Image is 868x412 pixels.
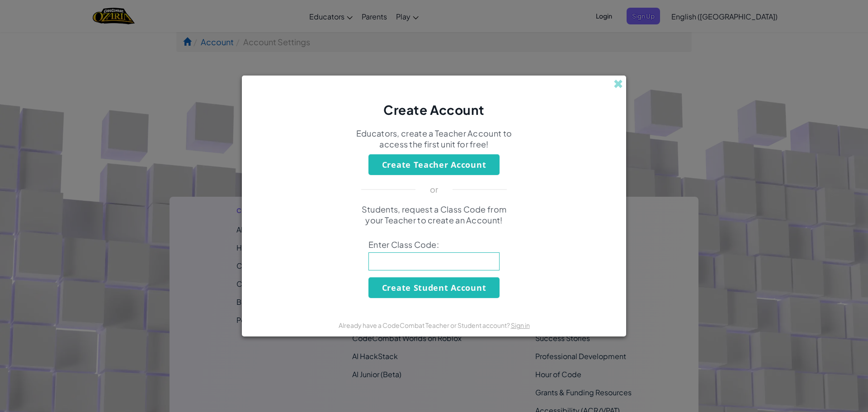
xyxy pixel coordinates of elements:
[368,277,500,298] button: Create Student Account
[383,102,485,118] span: Create Account
[368,154,500,175] button: Create Teacher Account
[430,184,439,195] p: or
[511,321,530,329] a: Sign in
[368,239,500,250] span: Enter Class Code:
[339,321,511,329] span: Already have a CodeCombat Teacher or Student account?
[355,128,513,150] p: Educators, create a Teacher Account to access the first unit for free!
[355,204,513,226] p: Students, request a Class Code from your Teacher to create an Account!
